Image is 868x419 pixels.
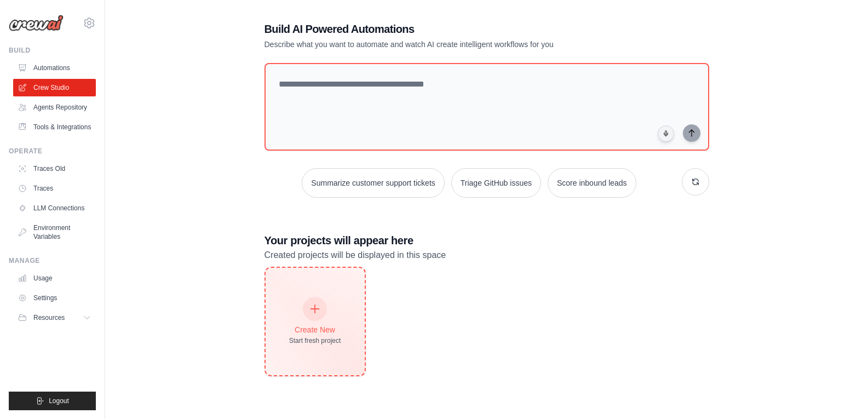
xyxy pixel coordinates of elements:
span: Resources [33,313,65,322]
a: Tools & Integrations [13,118,96,136]
button: Summarize customer support tickets [302,168,444,198]
div: Manage [9,256,96,265]
h3: Your projects will appear here [265,233,709,248]
p: Created projects will be displayed in this space [265,248,709,262]
a: Agents Repository [13,99,96,116]
span: Logout [49,397,69,405]
a: Traces Old [13,160,96,177]
a: LLM Connections [13,199,96,217]
img: Logo [9,15,64,31]
div: Operate [9,147,96,156]
p: Describe what you want to automate and watch AI create intelligent workflows for you [265,39,633,50]
div: Start fresh project [289,336,341,345]
a: Traces [13,180,96,197]
button: Logout [9,392,96,410]
button: Resources [13,309,96,326]
a: Automations [13,59,96,77]
h1: Build AI Powered Automations [265,21,633,37]
div: Build [9,46,96,55]
button: Score inbound leads [548,168,636,198]
button: Get new suggestions [682,168,709,196]
button: Click to speak your automation idea [658,125,674,142]
a: Usage [13,269,96,287]
a: Environment Variables [13,219,96,245]
button: Triage GitHub issues [451,168,541,198]
a: Settings [13,289,96,307]
a: Crew Studio [13,79,96,96]
div: Create New [289,324,341,335]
